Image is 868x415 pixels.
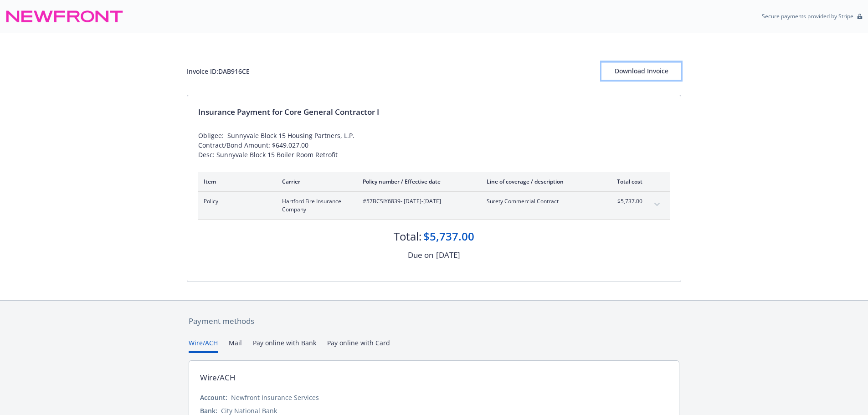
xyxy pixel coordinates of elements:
[650,197,664,212] button: expand content
[229,338,242,353] button: Mail
[363,178,472,185] div: Policy number / Effective date
[282,197,348,214] span: Hartford Fire Insurance Company
[487,178,594,185] div: Line of coverage / description
[601,62,681,80] button: Download Invoice
[231,393,319,402] div: Newfront Insurance Services
[200,393,227,402] div: Account:
[487,197,594,205] span: Surety Commercial Contract
[189,315,679,327] div: Payment methods
[608,197,642,205] span: $5,737.00
[601,62,681,80] div: Download Invoice
[436,249,460,261] div: [DATE]
[198,131,670,159] div: Obligee: Sunnyvale Block 15 Housing Partners, L.P. Contract/Bond Amount: $649,027.00 Desc: Sunnyv...
[608,178,642,185] div: Total cost
[198,106,670,118] div: Insurance Payment for Core General Contractor I
[187,67,250,76] div: Invoice ID: DAB916CE
[200,372,236,384] div: Wire/ACH
[204,178,267,185] div: Item
[408,249,433,261] div: Due on
[253,338,316,353] button: Pay online with Bank
[394,229,421,244] div: Total:
[198,192,670,219] div: PolicyHartford Fire Insurance Company#57BCSIY6839- [DATE]-[DATE]Surety Commercial Contract$5,737....
[327,338,390,353] button: Pay online with Card
[762,12,853,20] p: Secure payments provided by Stripe
[189,338,218,353] button: Wire/ACH
[204,197,267,205] span: Policy
[282,178,348,185] div: Carrier
[423,229,474,244] div: $5,737.00
[363,197,472,205] span: #57BCSIY6839 - [DATE]-[DATE]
